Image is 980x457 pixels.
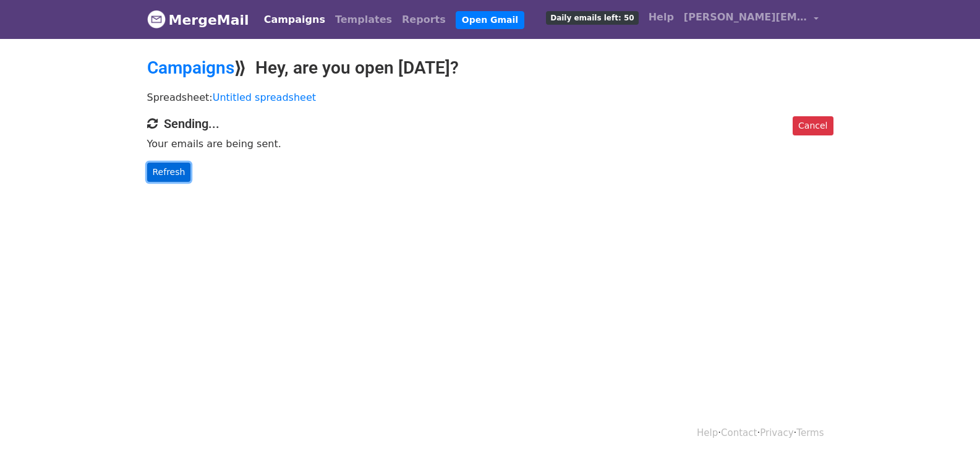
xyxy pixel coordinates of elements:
a: Refresh [147,163,191,182]
a: Daily emails left: 50 [541,5,643,30]
h4: Sending... [147,116,833,131]
a: Untitled spreadsheet [213,92,316,103]
a: Templates [330,7,397,32]
a: Campaigns [259,7,330,32]
a: Open Gmail [456,11,524,29]
img: MergeMail logo [147,10,166,28]
h2: ⟫ Hey, are you open [DATE]? [147,58,833,79]
a: [PERSON_NAME][EMAIL_ADDRESS][DOMAIN_NAME] [679,5,824,34]
a: Campaigns [147,58,234,78]
a: Contact [721,427,757,438]
a: Help [644,5,679,30]
iframe: Chat Widget [918,398,980,457]
p: Spreadsheet: [147,91,833,104]
span: Daily emails left: 50 [546,11,638,25]
a: MergeMail [147,7,249,33]
a: Cancel [793,116,833,135]
span: [PERSON_NAME][EMAIL_ADDRESS][DOMAIN_NAME] [684,10,807,25]
a: Privacy [760,427,793,438]
a: Help [697,427,718,438]
a: Reports [397,7,451,32]
p: Your emails are being sent. [147,137,833,150]
a: Terms [796,427,824,438]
